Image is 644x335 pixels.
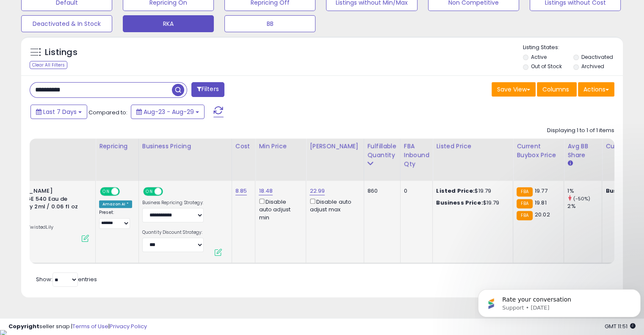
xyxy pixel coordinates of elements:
[436,142,509,151] div: Listed Price
[517,187,532,197] small: FBA
[436,187,475,195] b: Listed Price:
[43,108,77,116] span: Last 7 Days
[517,199,532,208] small: FBA
[72,322,108,330] a: Terms of Use
[475,271,644,331] iframe: Intercom notifications message
[368,142,397,160] div: Fulfillable Quantity
[99,142,135,151] div: Repricing
[436,187,506,195] div: $19.79
[30,105,87,119] button: Last 7 Days
[567,187,602,195] div: 1%
[119,188,132,195] span: OFF
[542,85,569,94] span: Columns
[144,188,155,195] span: ON
[567,142,598,160] div: Avg BB Share
[224,15,315,32] button: BB
[573,195,590,202] small: (-50%)
[517,211,532,220] small: FBA
[99,200,132,208] div: Amazon AI *
[535,187,547,195] span: 19.77
[581,53,613,61] label: Deactivated
[45,47,77,58] h5: Listings
[404,142,429,169] div: FBA inbound Qty
[492,82,536,97] button: Save View
[21,15,112,32] button: Deactivated & In Stock
[123,15,214,32] button: RKA
[537,82,577,97] button: Columns
[142,142,228,151] div: Business Pricing
[523,44,623,52] p: Listing States:
[235,142,252,151] div: Cost
[531,53,547,61] label: Active
[8,323,147,331] div: seller snap | |
[235,187,247,195] a: 8.85
[99,210,132,229] div: Preset:
[531,63,562,70] label: Out of Stock
[131,105,205,119] button: Aug-23 - Aug-29
[581,63,604,70] label: Archived
[144,108,194,116] span: Aug-23 - Aug-29
[567,160,572,167] small: Avg BB Share.
[535,199,547,207] span: 19.81
[101,188,111,195] span: ON
[110,322,147,330] a: Privacy Policy
[310,187,325,195] a: 22.99
[191,82,224,97] button: Filters
[368,187,394,195] div: 860
[8,322,39,330] strong: Copyright
[310,197,357,213] div: Disable auto adjust max
[436,199,483,207] b: Business Price:
[567,202,602,210] div: 2%
[30,61,67,69] div: Clear All Filters
[404,187,426,195] div: 0
[535,210,550,219] span: 20.02
[161,188,175,195] span: OFF
[259,197,299,221] div: Disable auto adjust min
[578,82,614,97] button: Actions
[142,200,204,206] label: Business Repricing Strategy:
[517,142,560,160] div: Current Buybox Price
[310,142,360,151] div: [PERSON_NAME]
[436,199,506,207] div: $19.79
[547,127,614,135] div: Displaying 1 to 1 of 1 items
[36,275,97,283] span: Show: entries
[88,108,127,116] span: Compared to:
[142,230,204,235] label: Quantity Discount Strategy:
[259,187,273,195] a: 18.48
[259,142,302,151] div: Min Price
